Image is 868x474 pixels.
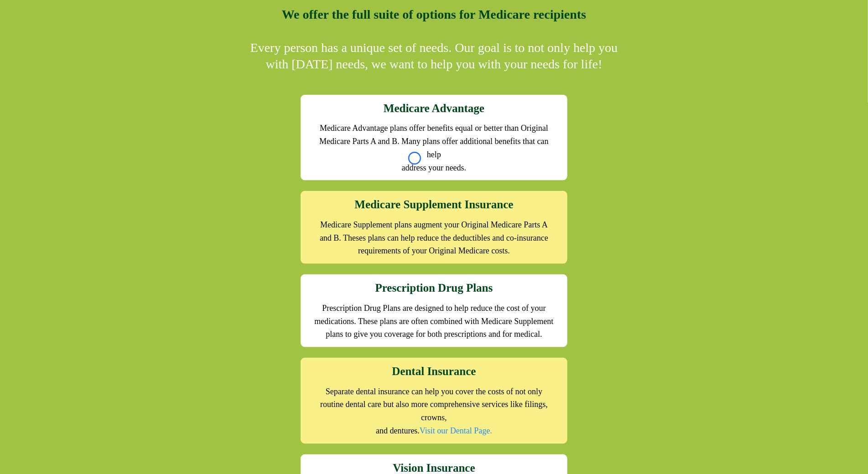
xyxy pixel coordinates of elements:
p: Every person has a unique set of needs. Our goal is to not only help you with [DATE] needs, we wa... [243,40,625,73]
h2: Medicare Advantage plans offer benefits equal or better than Original Medicare Parts A and B. Man... [314,122,554,161]
h2: Prescription Drug Plans are designed to help reduce the cost of your medications. These plans are... [314,302,554,341]
strong: Medicare Supplement Insurance [354,198,513,211]
strong: Vision Insurance [393,462,475,474]
a: Visit our Dental Page. [420,426,492,435]
h2: address your needs. [314,161,554,175]
strong: We offer the full suite of options for Medicare recipients [282,7,587,21]
strong: Dental Insurance [392,365,476,377]
h2: and dentures. [314,424,554,438]
strong: Prescription Drug Plans [375,282,493,294]
h2: Medicare Supplement plans augment your Original Medicare Parts A and B. Theses plans can help red... [314,218,554,258]
strong: Medicare Advantage [384,102,484,114]
h2: Separate dental insurance can help you cover the costs of not only routine dental care but also m... [314,385,554,424]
